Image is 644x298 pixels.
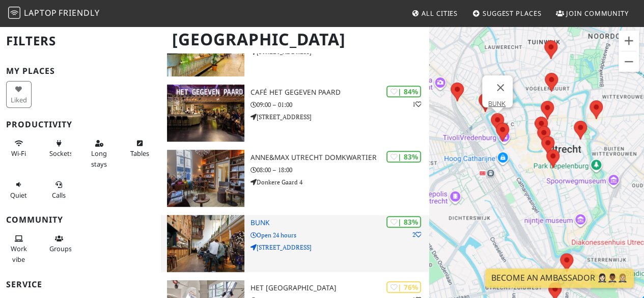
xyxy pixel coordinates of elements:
h1: [GEOGRAPHIC_DATA] [164,25,427,53]
h2: Filters [6,25,155,57]
img: BUNK [167,215,244,272]
button: Long stays [87,135,112,172]
span: Power sockets [49,149,73,158]
button: Tables [127,135,152,162]
p: [STREET_ADDRESS] [250,112,429,122]
div: | 83% [386,151,421,162]
img: Café Het Gegeven Paard [167,85,244,142]
span: Stable Wi-Fi [11,149,26,158]
a: LaptopFriendly LaptopFriendly [8,5,100,22]
h3: Productivity [6,120,155,129]
div: | 83% [386,216,421,228]
a: Café Het Gegeven Paard | 84% 1 Café Het Gegeven Paard 09:00 – 01:00 [STREET_ADDRESS] [161,85,429,142]
span: Friendly [59,7,99,18]
a: BUNK | 83% 2 BUNK Open 24 hours [STREET_ADDRESS] [161,215,429,272]
a: BUNK [488,100,506,107]
button: Calls [46,176,72,203]
a: Suggest Places [468,4,546,22]
div: | 76% [386,281,421,293]
button: Zoom in [619,31,639,51]
h3: My Places [6,66,155,76]
h3: Service [6,280,155,289]
span: Join Community [566,9,629,18]
p: Open 24 hours [250,230,429,240]
h3: Community [6,215,155,225]
h3: BUNK [250,219,429,227]
span: Laptop [24,7,57,18]
h3: Café Het Gegeven Paard [250,88,429,97]
span: Quiet [10,191,27,200]
h3: Anne&Max Utrecht Domkwartier [250,153,429,162]
p: [STREET_ADDRESS] [250,242,429,252]
button: Zoom out [619,51,639,72]
button: Quiet [6,176,32,203]
button: Close [488,75,513,100]
span: Suggest Places [483,9,542,18]
img: Anne&Max Utrecht Domkwartier [167,150,244,207]
span: All Cities [422,9,458,18]
button: Work vibe [6,230,32,267]
p: 08:00 – 18:00 [250,165,429,175]
span: People working [11,244,27,263]
p: Donkere Gaard 4 [250,177,429,187]
span: Group tables [49,244,72,253]
a: Join Community [552,4,633,22]
p: 2 [412,230,421,239]
p: 09:00 – 01:00 [250,100,429,110]
span: Work-friendly tables [130,149,149,158]
h3: Het [GEOGRAPHIC_DATA] [250,284,429,292]
button: Sockets [46,135,72,162]
img: LaptopFriendly [8,7,20,19]
p: 1 [412,99,421,109]
button: Groups [46,230,72,257]
button: Wi-Fi [6,135,32,162]
span: Long stays [91,149,107,168]
a: Anne&Max Utrecht Domkwartier | 83% Anne&Max Utrecht Domkwartier 08:00 – 18:00 Donkere Gaard 4 [161,150,429,207]
span: Video/audio calls [52,191,66,200]
div: | 84% [386,86,421,97]
a: All Cities [407,4,462,22]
